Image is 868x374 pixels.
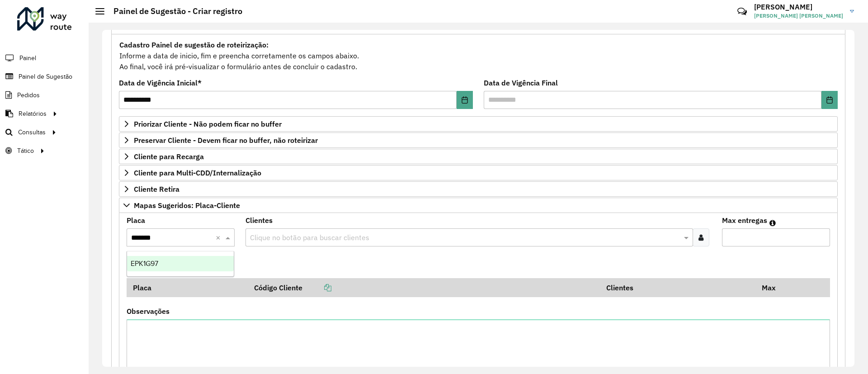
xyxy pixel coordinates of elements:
th: Código Cliente [248,278,600,297]
label: Observações [127,306,170,317]
label: Data de Vigência Final [484,77,558,88]
a: Contato Rápido [732,2,752,21]
a: Cliente para Recarga [119,149,838,164]
label: Clientes [245,215,273,226]
span: Consultas [18,128,46,137]
span: Pedidos [17,90,40,100]
a: Mapas Sugeridos: Placa-Cliente [119,198,838,213]
span: [PERSON_NAME] [PERSON_NAME] [754,12,843,20]
span: EPK1G97 [131,260,158,267]
span: Relatórios [19,109,47,118]
em: Máximo de clientes que serão colocados na mesma rota com os clientes informados [769,219,776,227]
span: Preservar Cliente - Devem ficar no buffer, não roteirizar [134,137,318,144]
a: Priorizar Cliente - Não podem ficar no buffer [119,116,838,132]
th: Clientes [600,278,755,297]
ng-dropdown-panel: Options list [127,251,234,277]
button: Choose Date [457,91,473,109]
span: Mapas Sugeridos: Placa-Cliente [134,202,240,209]
th: Placa [127,278,248,297]
button: Choose Date [821,91,838,109]
span: Painel [19,53,36,63]
span: Cliente Retira [134,185,179,193]
span: Clear all [216,232,223,243]
div: Informe a data de inicio, fim e preencha corretamente os campos abaixo. Ao final, você irá pré-vi... [119,39,838,72]
a: Cliente Retira [119,181,838,197]
label: Placa [127,215,145,226]
a: Copiar [302,283,331,292]
span: Cliente para Multi-CDD/Internalização [134,169,261,176]
a: Preservar Cliente - Devem ficar no buffer, não roteirizar [119,133,838,148]
strong: Cadastro Painel de sugestão de roteirização: [119,40,269,49]
span: Painel de Sugestão [19,72,72,81]
h2: Painel de Sugestão - Criar registro [104,6,242,16]
span: Cliente para Recarga [134,153,204,160]
label: Max entregas [722,215,767,226]
span: Priorizar Cliente - Não podem ficar no buffer [134,120,282,128]
h3: [PERSON_NAME] [754,3,843,11]
th: Max [755,278,792,297]
label: Data de Vigência Inicial [119,77,202,88]
span: Tático [17,146,34,156]
a: Cliente para Multi-CDD/Internalização [119,165,838,180]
